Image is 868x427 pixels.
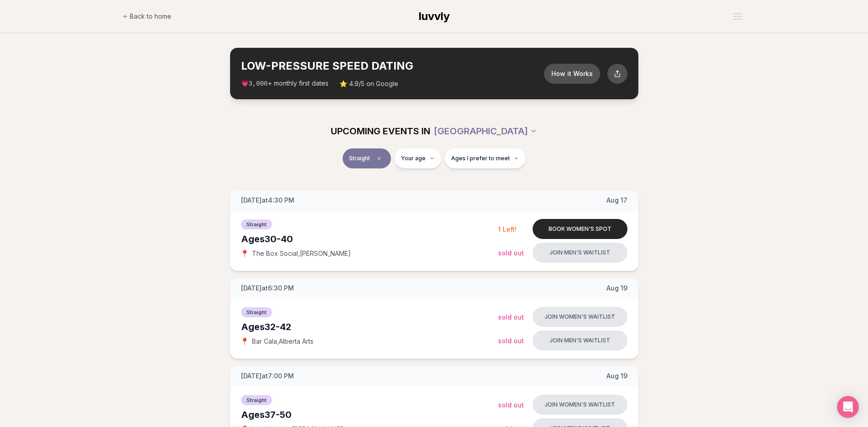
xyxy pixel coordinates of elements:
[130,12,171,21] span: Back to home
[241,408,498,421] div: Ages 37-50
[374,153,385,164] span: Clear event type filter
[419,10,450,23] span: luvvly
[241,219,272,229] span: Straight
[533,395,627,415] button: Join women's waitlist
[729,10,746,23] button: Open menu
[498,337,524,345] span: Sold Out
[241,284,294,293] span: [DATE] at 6:30 PM
[498,401,524,409] span: Sold Out
[434,121,537,141] button: [GEOGRAPHIC_DATA]
[533,330,627,351] button: Join men's waitlist
[498,225,517,233] span: 1 Left!
[241,320,498,333] div: Ages 32-42
[606,196,627,205] span: Aug 17
[123,7,171,25] a: Back to home
[241,233,498,245] div: Ages 30-40
[252,249,351,258] span: The Box Social , [PERSON_NAME]
[241,59,544,73] h2: LOW-PRESSURE SPEED DATING
[241,196,294,205] span: [DATE] at 4:30 PM
[241,338,248,345] span: 📍
[241,395,272,405] span: Straight
[241,79,329,88] span: 💗 + monthly first dates
[837,396,859,418] div: Open Intercom Messenger
[606,371,627,381] span: Aug 19
[401,155,426,162] span: Your age
[498,313,524,321] span: Sold Out
[606,284,627,293] span: Aug 19
[331,125,430,137] span: UPCOMING EVENTS IN
[395,148,441,168] button: Your age
[533,243,627,263] button: Join men's waitlist
[252,337,313,346] span: Bar Cala , Alberta Arts
[343,148,391,168] button: StraightClear event type filter
[419,9,450,24] a: luvvly
[498,249,524,257] span: Sold Out
[241,371,294,381] span: [DATE] at 7:00 PM
[241,307,272,317] span: Straight
[451,155,510,162] span: Ages I prefer to meet
[349,155,370,162] span: Straight
[249,80,268,87] span: 3,000
[445,148,525,168] button: Ages I prefer to meet
[533,219,627,239] button: Book women's spot
[339,79,398,88] span: ⭐ 4.9/5 on Google
[533,307,627,327] button: Join women's waitlist
[544,64,600,84] button: How it Works
[241,250,248,257] span: 📍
